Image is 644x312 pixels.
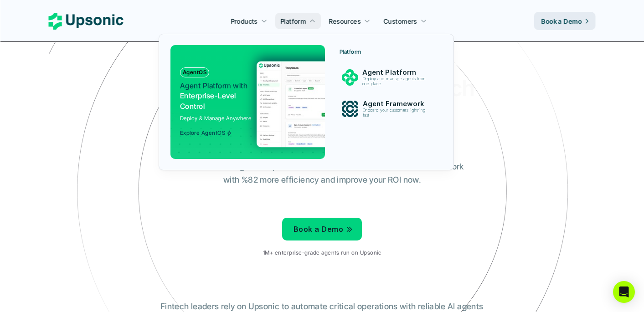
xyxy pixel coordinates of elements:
p: Book a Demo [541,16,582,26]
p: Products [231,16,258,26]
p: Explore AgentOS [180,130,225,136]
span: Agent Platform with [180,81,247,90]
a: AgentOSAgent Platform withEnterprise-Level ControlDeploy & Manage AnywhereExplore AgentOS [170,45,325,159]
p: Customers [384,16,417,26]
p: Agent Framework [362,100,430,108]
p: Deploy and manage agents from one place [362,77,429,87]
div: Open Intercom Messenger [613,281,635,303]
a: Book a Demo [282,218,362,240]
p: Onboard your customers lightning fast [362,108,429,118]
p: From onboarding to compliance to settlement to autonomous control. Work with %82 more efficiency ... [174,160,470,187]
p: Platform [340,49,361,55]
p: Resources [329,16,361,26]
p: Book a Demo [294,223,343,236]
a: Book a Demo [534,12,596,30]
p: Agent Platform [362,68,430,77]
a: Products [225,13,273,29]
p: Platform [280,16,306,26]
span: Explore AgentOS [180,130,232,136]
h2: Agentic AI Platform for FinTech Operations [163,73,482,134]
p: 1M+ enterprise-grade agents run on Upsonic [263,250,381,256]
p: Enterprise-Level Control [180,81,250,111]
p: Deploy & Manage Anywhere [180,114,252,123]
p: AgentOS [183,69,206,76]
